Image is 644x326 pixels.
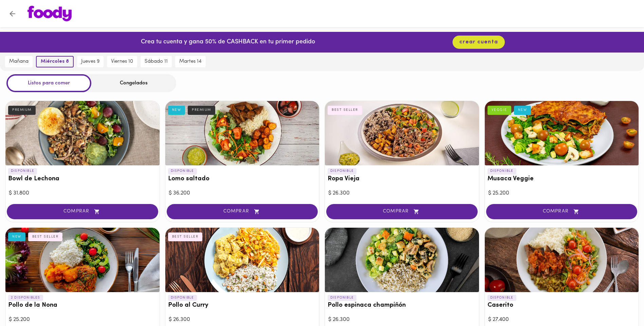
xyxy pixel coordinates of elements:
span: COMPRAR [15,209,150,215]
div: $ 27.400 [488,316,636,324]
div: NEW [514,106,531,115]
span: martes 14 [179,59,202,65]
div: $ 26.300 [169,316,316,324]
span: miércoles 8 [41,59,69,65]
div: Bowl de Lechona [5,101,160,165]
p: DISPONIBLE [328,295,356,301]
button: miércoles 8 [36,56,74,67]
h3: Pollo al Curry [168,302,317,309]
button: COMPRAR [326,204,478,219]
button: crear cuenta [453,36,505,49]
div: Lomo saltado [165,101,319,165]
div: PREMIUM [188,106,215,115]
div: $ 31.800 [9,189,156,197]
div: NEW [8,232,25,241]
span: COMPRAR [495,209,629,215]
button: viernes 10 [107,56,137,67]
span: COMPRAR [175,209,310,215]
p: DISPONIBLE [168,295,197,301]
div: $ 36.200 [169,189,316,197]
button: sábado 11 [141,56,172,67]
p: DISPONIBLE [487,295,516,301]
div: Congelados [91,74,176,92]
button: COMPRAR [167,204,318,219]
span: crear cuenta [459,39,498,45]
span: viernes 10 [111,59,133,65]
div: Caserito [485,228,639,292]
span: mañana [9,59,29,65]
h3: Pollo de la Nona [8,302,157,309]
p: DISPONIBLE [328,168,356,174]
span: sábado 11 [145,59,168,65]
p: DISPONIBLE [487,168,516,174]
div: Listos para comer [6,74,91,92]
button: jueves 9 [77,56,104,67]
p: Crea tu cuenta y gana 50% de CASHBACK en tu primer pedido [141,38,315,47]
div: BEST SELLER [28,232,63,241]
p: DISPONIBLE [8,168,37,174]
button: martes 14 [175,56,206,67]
div: VEGGIE [487,106,511,115]
div: $ 25.200 [488,189,636,197]
button: COMPRAR [7,204,158,219]
div: Pollo al Curry [165,228,319,292]
span: COMPRAR [335,209,469,215]
div: $ 26.300 [328,189,476,197]
button: mañana [5,56,33,67]
div: $ 26.300 [328,316,476,324]
p: 2 DISPONIBLES [8,295,43,301]
h3: Musaca Veggie [487,176,636,183]
iframe: Messagebird Livechat Widget [605,287,637,319]
div: NEW [168,106,185,115]
div: Musaca Veggie [485,101,639,165]
div: Pollo espinaca champiñón [325,228,479,292]
h3: Caserito [487,302,636,309]
div: PREMIUM [8,106,36,115]
div: BEST SELLER [168,232,203,241]
button: COMPRAR [486,204,638,219]
h3: Ropa Vieja [328,176,476,183]
h3: Bowl de Lechona [8,176,157,183]
div: Pollo de la Nona [5,228,160,292]
span: jueves 9 [81,59,99,65]
div: Ropa Vieja [325,101,479,165]
h3: Lomo saltado [168,176,317,183]
div: $ 25.200 [9,316,156,324]
div: BEST SELLER [328,106,362,115]
h3: Pollo espinaca champiñón [328,302,476,309]
p: DISPONIBLE [168,168,197,174]
img: logo.png [27,6,72,21]
button: Volver [4,5,21,22]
